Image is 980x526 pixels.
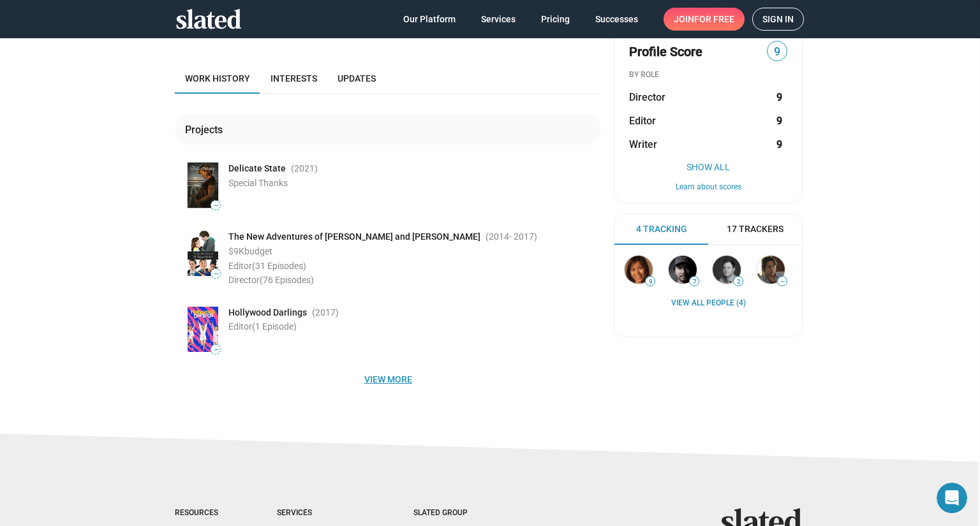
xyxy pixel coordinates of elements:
[228,321,297,332] span: Editor
[674,8,734,31] span: Join
[646,278,655,286] span: 9
[509,231,534,242] span: - 2017
[595,8,638,31] span: Successes
[541,8,570,31] span: Pricing
[629,162,787,172] button: Show All
[636,223,687,235] span: 4 Tracking
[531,8,580,31] a: Pricing
[228,261,306,271] span: Editor
[393,8,466,31] a: Our Platform
[211,346,220,353] span: —
[762,8,794,30] span: Sign in
[625,256,653,284] img: Lea Dizon
[694,8,734,31] span: for free
[271,73,317,84] span: Interests
[768,43,787,61] span: 9
[629,138,657,151] span: Writer
[252,321,297,332] span: (1 Episode)
[185,368,591,391] span: View more
[629,91,665,104] span: Director
[671,298,746,309] a: View all People (4)
[664,8,745,31] a: Joinfor free
[713,256,741,284] img: Alan Fischer
[185,73,250,84] span: Work history
[629,70,787,80] div: BY ROLE
[277,508,362,518] div: Services
[188,307,218,352] img: Poster: Hollywood Darlings
[629,114,656,128] span: Editor
[727,223,783,235] span: 17 Trackers
[211,202,220,209] span: —
[175,508,226,518] div: Resources
[185,123,228,136] div: Projects
[413,508,500,518] div: Slated Group
[776,114,782,128] strong: 9
[778,278,787,285] span: —
[776,138,782,151] strong: 9
[13,11,183,21] div: Need help?
[937,483,967,513] iframe: Intercom live chat
[211,270,220,277] span: —
[403,8,456,31] span: Our Platform
[228,178,288,188] span: Special Thanks
[13,21,183,34] div: The team typically replies in under 1h
[228,163,286,175] span: Delicate State
[585,8,648,31] a: Successes
[471,8,526,31] a: Services
[327,63,386,94] a: Updates
[757,256,785,284] img: Samuel Schectman
[244,246,272,256] span: budget
[188,231,218,276] img: Poster: The New Adventures of Peter and Wendy
[734,278,743,286] span: 2
[228,307,307,319] span: Hollywood Darlings
[175,63,260,94] a: Work history
[338,73,376,84] span: Updates
[252,261,306,271] span: (31 Episodes)
[776,91,782,104] strong: 9
[188,163,218,208] img: Poster: Delicate State
[629,182,787,193] button: Learn about scores
[669,256,697,284] img: Joselito Seldera
[260,63,327,94] a: Interests
[228,231,480,243] span: The New Adventures of [PERSON_NAME] and [PERSON_NAME]
[175,368,601,391] button: View more
[260,275,314,285] span: (76 Episodes)
[486,231,537,243] span: (2014 )
[629,43,702,61] span: Profile Score
[5,5,221,40] div: Open Intercom Messenger
[690,278,699,286] span: 7
[752,8,804,31] a: Sign in
[291,163,318,175] span: (2021 )
[312,307,339,319] span: (2017 )
[481,8,516,31] span: Services
[228,275,314,285] span: Director
[228,246,244,256] span: $9K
